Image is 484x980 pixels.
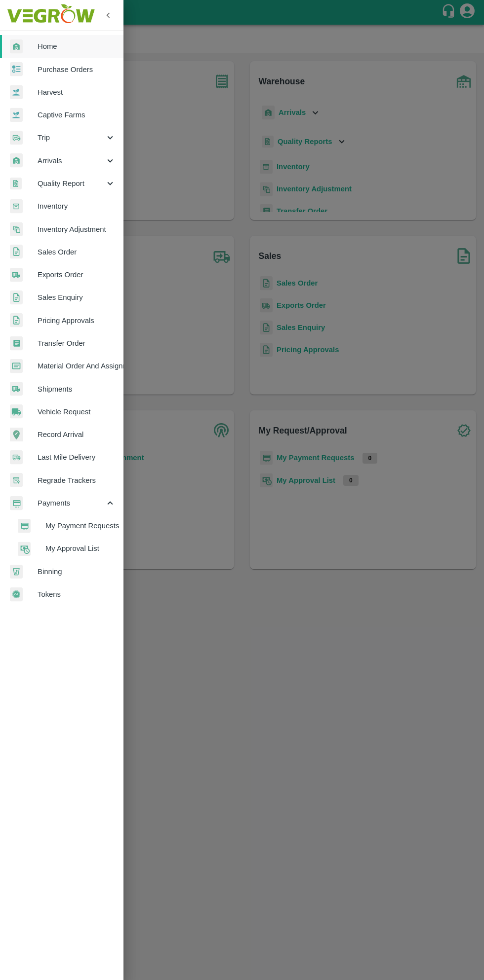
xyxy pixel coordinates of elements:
[38,155,105,166] span: Arrivals
[10,336,23,351] img: whTransfer
[45,520,116,531] span: My Payment Requests
[38,384,116,395] span: Shipments
[10,222,23,236] img: inventory
[10,450,23,465] img: delivery
[38,361,116,371] span: Material Order And Assignment
[10,587,23,602] img: tokens
[38,589,116,600] span: Tokens
[10,62,23,76] img: reciept
[38,64,116,75] span: Purchase Orders
[38,406,116,417] span: Vehicle Request
[45,543,116,554] span: My Approval List
[10,39,23,54] img: whArrival
[10,153,23,168] img: whArrival
[38,87,116,98] span: Harvest
[18,542,31,556] img: approval
[10,178,22,190] img: qualityReport
[10,404,23,419] img: vehicle
[8,537,123,560] a: approvalMy Approval List
[10,268,23,282] img: shipments
[10,108,23,122] img: harvest
[38,292,116,303] span: Sales Enquiry
[10,428,23,441] img: recordArrival
[38,429,116,440] span: Record Arrival
[10,85,23,100] img: harvest
[10,313,23,327] img: sales
[10,382,23,396] img: shipments
[8,514,123,537] a: paymentMy Payment Requests
[38,566,116,577] span: Binning
[38,178,105,189] span: Quality Report
[10,199,23,214] img: whInventory
[10,245,23,259] img: sales
[10,131,23,145] img: delivery
[18,519,31,533] img: payment
[38,315,116,326] span: Pricing Approvals
[38,132,105,143] span: Trip
[38,475,116,486] span: Regrade Trackers
[38,338,116,349] span: Transfer Order
[10,359,23,373] img: centralMaterial
[38,269,116,280] span: Exports Order
[10,565,23,579] img: bin
[38,224,116,235] span: Inventory Adjustment
[10,290,23,305] img: sales
[10,496,23,510] img: payment
[10,473,23,487] img: whTracker
[38,201,116,212] span: Inventory
[38,41,116,52] span: Home
[38,109,116,120] span: Captive Farms
[38,498,105,508] span: Payments
[38,452,116,463] span: Last Mile Delivery
[38,247,116,257] span: Sales Order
